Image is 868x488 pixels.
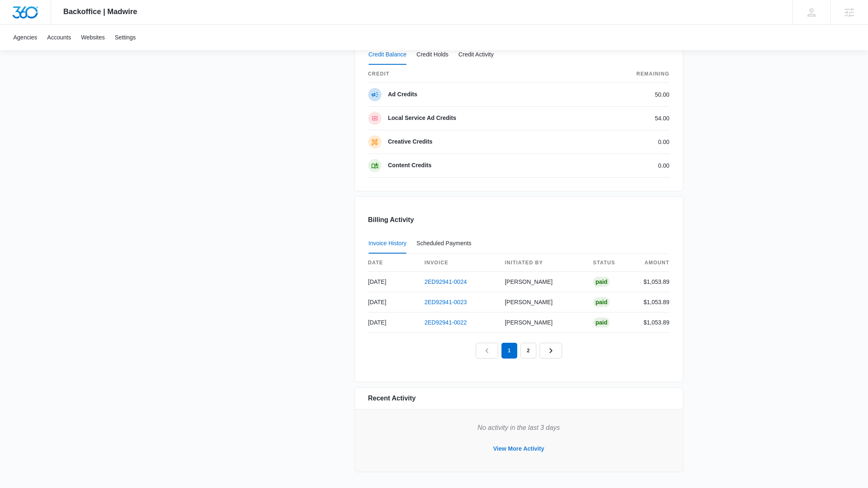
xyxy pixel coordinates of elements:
p: Creative Credits [388,138,433,146]
td: [DATE] [368,272,418,292]
a: 2ED92941-0023 [425,299,467,305]
div: Scheduled Payments [416,240,474,246]
button: Credit Activity [458,45,494,65]
td: 0.00 [581,154,670,178]
a: 2ED92941-0024 [425,278,467,285]
h6: Recent Activity [368,393,416,403]
p: Ad Credits [388,90,418,99]
button: Credit Holds [416,45,448,65]
td: [PERSON_NAME] [498,292,587,312]
a: Page 2 [521,343,536,359]
div: Paid [593,277,610,287]
th: amount [636,254,670,272]
td: $1,053.89 [636,292,670,312]
button: View More Activity [485,439,553,459]
td: [DATE] [368,312,418,333]
td: 54.00 [581,107,670,130]
div: Paid [593,297,610,307]
th: status [587,254,636,272]
td: [PERSON_NAME] [498,272,587,292]
th: credit [368,65,581,83]
th: Remaining [581,65,670,83]
th: date [368,254,418,272]
a: Websites [76,25,110,50]
a: Next Page [540,343,562,359]
a: Accounts [42,25,76,50]
td: [DATE] [368,292,418,312]
span: Backoffice | Madwire [64,7,137,16]
th: invoice [418,254,498,272]
button: Credit Balance [369,45,407,65]
nav: Pagination [476,343,562,359]
p: Content Credits [388,161,432,170]
td: 50.00 [581,83,670,107]
td: $1,053.89 [636,312,670,333]
div: Paid [593,317,610,327]
h3: Billing Activity [368,215,670,225]
button: Invoice History [369,234,407,254]
a: 2ED92941-0022 [425,319,467,326]
td: 0.00 [581,130,670,154]
a: Agencies [8,25,42,50]
td: $1,053.89 [636,272,670,292]
td: [PERSON_NAME] [498,312,587,333]
p: No activity in the last 3 days [368,423,670,433]
p: Local Service Ad Credits [388,114,456,122]
th: Initiated By [498,254,587,272]
em: 1 [501,343,517,359]
a: Settings [110,25,141,50]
